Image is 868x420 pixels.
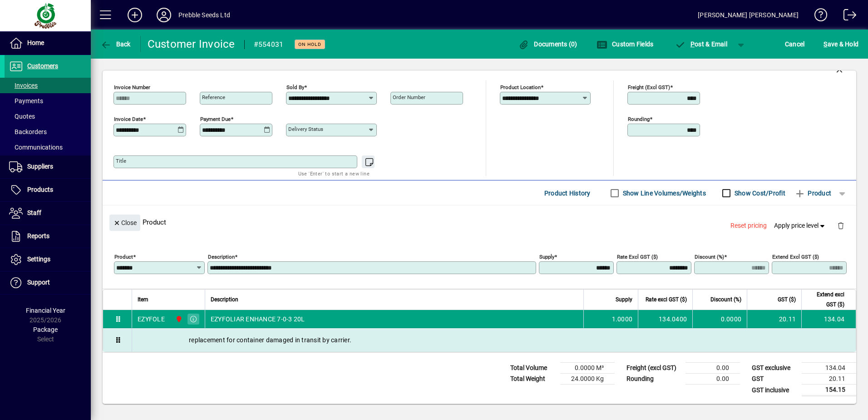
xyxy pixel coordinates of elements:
span: Suppliers [27,163,53,170]
span: ost & Email [675,40,727,48]
a: Quotes [5,109,91,124]
span: P [690,40,695,48]
td: 0.0000 M³ [560,363,615,374]
td: GST [747,374,802,385]
span: Supply [616,295,632,305]
td: 0.00 [686,374,740,385]
td: GST exclusive [747,363,802,374]
span: Communications [9,144,63,151]
button: Product [790,185,836,201]
mat-label: Title [116,158,126,164]
td: 134.04 [802,363,856,374]
td: 20.11 [747,310,801,328]
a: Reports [5,225,91,248]
span: Products [27,186,53,193]
a: Backorders [5,124,91,140]
td: 154.15 [802,385,856,396]
span: Payments [9,97,43,105]
td: 0.0000 [692,310,747,328]
button: Add [120,7,149,23]
span: Customers [27,62,58,70]
span: Apply price level [774,221,827,230]
span: Support [27,279,50,286]
span: Custom Fields [597,40,654,48]
span: Extend excl GST ($) [807,290,844,310]
mat-label: Rounding [628,116,650,122]
mat-label: Description [208,254,235,260]
mat-label: Sold by [286,84,304,90]
label: Show Line Volumes/Weights [621,189,706,198]
span: Close [113,215,137,230]
a: Invoices [5,78,91,93]
span: Cancel [785,37,805,51]
div: #554031 [254,37,284,52]
td: 134.04 [801,310,856,328]
td: GST inclusive [747,385,802,396]
span: Invoices [9,82,38,89]
mat-label: Freight (excl GST) [628,84,670,90]
span: Discount (%) [710,295,741,305]
span: Product [794,186,831,200]
td: 24.0000 Kg [560,374,615,385]
button: Custom Fields [594,36,656,52]
span: Rate excl GST ($) [646,295,687,305]
mat-label: Discount (%) [695,254,724,260]
mat-label: Extend excl GST ($) [772,254,819,260]
mat-label: Product [114,254,133,260]
span: GST ($) [778,295,796,305]
span: Backorders [9,128,47,135]
a: Communications [5,140,91,155]
span: Package [33,326,58,333]
mat-hint: Use 'Enter' to start a new line [298,168,370,179]
span: ave & Hold [824,37,858,51]
mat-label: Delivery status [288,126,323,132]
a: Home [5,32,91,55]
span: Quotes [9,113,35,120]
label: Show Cost/Profit [733,189,785,198]
td: Freight (excl GST) [622,363,686,374]
td: 20.11 [802,374,856,385]
mat-label: Payment due [200,116,231,122]
span: Back [100,40,131,48]
a: Suppliers [5,155,91,178]
mat-label: Supply [539,254,554,260]
mat-label: Invoice date [114,116,143,122]
app-page-header-button: Close [107,218,143,226]
span: PALMERSTON NORTH [173,314,183,324]
a: Staff [5,202,91,225]
button: Reset pricing [727,218,770,234]
span: Item [138,295,148,305]
button: Product History [541,185,594,201]
a: Products [5,179,91,201]
td: 0.00 [686,363,740,374]
div: Prebble Seeds Ltd [178,8,230,22]
span: Financial Year [26,307,65,314]
app-page-header-button: Back [91,36,141,52]
a: Logout [837,2,857,31]
div: [PERSON_NAME] [PERSON_NAME] [698,8,799,22]
mat-label: Reference [202,94,225,100]
a: Knowledge Base [808,2,828,31]
button: Post & Email [670,36,732,52]
span: Staff [27,209,41,216]
span: Product History [544,186,591,200]
app-page-header-button: Delete [830,221,852,230]
div: Customer Invoice [148,37,235,51]
td: Rounding [622,374,686,385]
div: 134.0400 [644,315,687,324]
button: Apply price level [770,218,830,234]
span: Documents (0) [518,40,577,48]
button: Back [98,36,133,52]
td: Total Weight [506,374,560,385]
span: Settings [27,255,50,263]
mat-label: Order number [393,94,425,100]
span: 1.0000 [612,315,633,324]
span: S [824,40,827,48]
td: Total Volume [506,363,560,374]
button: Close [109,215,140,231]
button: Save & Hold [821,36,861,52]
span: Home [27,39,44,46]
button: Cancel [783,36,807,52]
button: Delete [830,215,852,236]
mat-label: Product location [500,84,541,90]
